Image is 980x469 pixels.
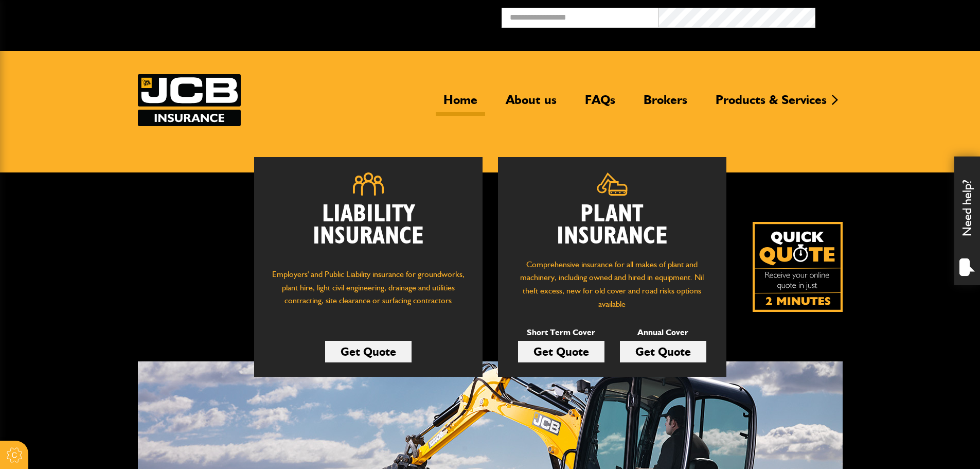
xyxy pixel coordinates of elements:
p: Short Term Cover [518,326,604,339]
div: Need help? [954,157,980,285]
h2: Plant Insurance [513,203,711,248]
img: Quick Quote [753,222,843,312]
p: Comprehensive insurance for all makes of plant and machinery, including owned and hired in equipm... [513,258,711,310]
a: About us [498,92,564,116]
a: Get Quote [518,341,604,362]
a: Get Quote [620,341,706,362]
a: Products & Services [708,92,834,116]
a: Get your insurance quote isn just 2-minutes [753,222,843,312]
a: FAQs [577,92,623,116]
a: Brokers [636,92,695,116]
a: Home [436,92,485,116]
h2: Liability Insurance [270,203,467,258]
p: Employers' and Public Liability insurance for groundworks, plant hire, light civil engineering, d... [270,268,467,317]
a: JCB Insurance Services [138,74,241,126]
p: Annual Cover [620,326,706,339]
img: JCB Insurance Services logo [138,74,241,126]
a: Get Quote [325,341,412,362]
button: Broker Login [815,8,972,24]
